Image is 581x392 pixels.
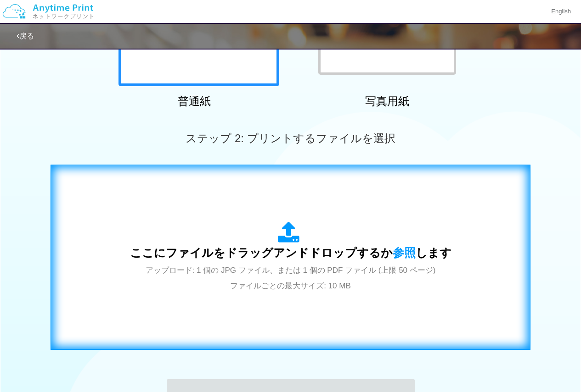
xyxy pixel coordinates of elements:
[307,95,468,107] h2: 写真用紙
[186,132,395,144] span: ステップ 2: プリントするファイルを選択
[130,246,451,259] span: ここにファイルをドラッグアンドドロップするか します
[146,266,436,290] span: アップロード: 1 個の JPG ファイル、または 1 個の PDF ファイル (上限 50 ページ) ファイルごとの最大サイズ: 10 MB
[17,32,34,40] a: 戻る
[114,95,275,107] h2: 普通紙
[393,246,416,259] span: 参照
